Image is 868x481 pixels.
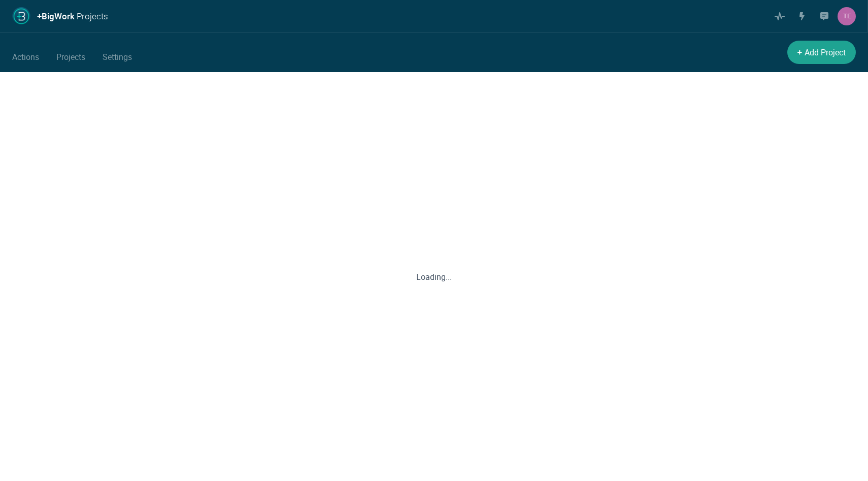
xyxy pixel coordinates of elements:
[838,7,856,25] button: TE
[77,10,108,22] span: Projects
[416,271,452,283] div: Loading...
[103,50,132,63] div: Settings
[12,7,30,25] img: AddJust
[56,50,85,72] a: Projects
[815,7,833,25] div: Messages
[12,50,39,63] div: Actions
[56,50,85,63] div: Projects
[838,7,856,25] div: Profile
[787,41,856,64] button: Add Project
[12,50,39,72] a: Actions
[12,7,108,25] a: +BigWork Projects
[37,10,75,22] strong: +BigWork
[103,50,132,72] a: Settings
[793,7,811,25] div: Actions
[771,7,789,25] div: Activity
